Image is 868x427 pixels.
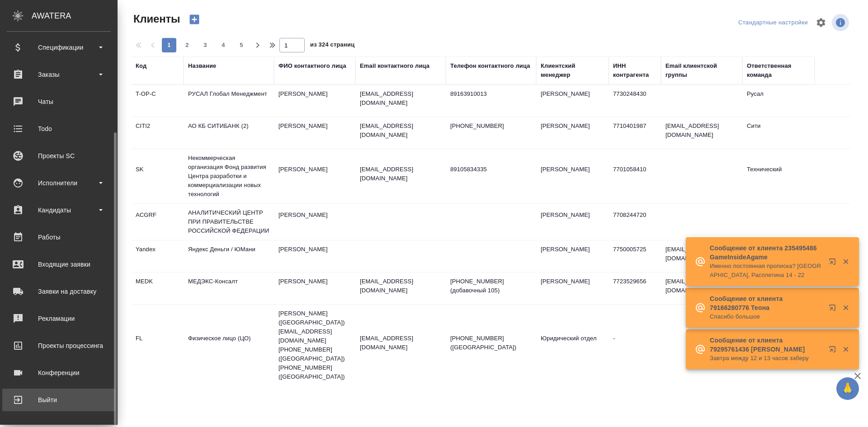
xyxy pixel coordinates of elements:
[609,85,661,117] td: 7730248430
[450,165,532,174] p: 89105834335
[2,389,115,411] a: Выйти
[609,240,661,272] td: 7750005725
[710,244,823,262] p: Сообщение от клиента 235495486 GameInsideAgame
[274,85,355,117] td: [PERSON_NAME]
[7,258,111,271] div: Входящие заявки
[216,38,231,52] button: 4
[180,38,194,52] button: 2
[216,41,231,50] span: 4
[184,329,274,361] td: Физическое лицо (ЦО)
[736,16,810,30] div: split button
[184,204,274,240] td: АНАЛИТИЧЕСКИЙ ЦЕНТР ПРИ ПРАВИТЕЛЬСТВЕ РОССИЙСКОЙ ФЕДЕРАЦИИ
[274,305,355,386] td: [PERSON_NAME] ([GEOGRAPHIC_DATA]) [EMAIL_ADDRESS][DOMAIN_NAME] [PHONE_NUMBER] ([GEOGRAPHIC_DATA])...
[7,95,111,108] div: Чаты
[2,226,115,249] a: Работы
[310,39,354,52] span: из 324 страниц
[7,366,111,380] div: Конференции
[198,41,212,50] span: 3
[131,160,184,192] td: SK
[536,240,609,272] td: [PERSON_NAME]
[7,312,111,325] div: Рекламации
[742,117,815,149] td: Сити
[274,160,355,192] td: [PERSON_NAME]
[2,145,115,167] a: Проекты SC
[184,272,274,304] td: МЕДЭКС-Консалт
[823,299,845,320] button: Открыть в новой вкладке
[7,230,111,244] div: Работы
[360,165,441,183] p: [EMAIL_ADDRESS][DOMAIN_NAME]
[536,206,609,238] td: [PERSON_NAME]
[274,240,355,272] td: [PERSON_NAME]
[360,89,441,108] p: [EMAIL_ADDRESS][DOMAIN_NAME]
[131,206,184,238] td: ACGRF
[7,285,111,298] div: Заявки на доставку
[450,277,532,295] p: [PHONE_NUMBER] (добавочный 105)
[609,329,661,361] td: -
[7,149,111,163] div: Проекты SC
[7,176,111,190] div: Исполнители
[450,61,530,70] div: Телефон контактного лица
[609,117,661,149] td: 7710401987
[613,61,656,80] div: ИНН контрагента
[131,85,184,117] td: T-OP-C
[742,85,815,117] td: Русал
[180,41,194,50] span: 2
[2,117,115,140] a: Todo
[7,339,111,352] div: Проекты процессинга
[7,393,111,407] div: Выйти
[234,38,249,52] button: 5
[274,206,355,238] td: [PERSON_NAME]
[274,272,355,304] td: [PERSON_NAME]
[710,312,823,321] p: Спасибо большое
[131,240,184,272] td: Yandex
[184,117,274,149] td: АО КБ СИТИБАНК (2)
[536,117,609,149] td: [PERSON_NAME]
[665,61,738,80] div: Email клиентской группы
[536,272,609,304] td: [PERSON_NAME]
[188,61,216,70] div: Название
[832,14,851,31] span: Посмотреть информацию
[7,68,111,81] div: Заказы
[2,280,115,303] a: Заявки на доставку
[360,61,429,70] div: Email контактного лица
[450,89,532,99] p: 89163910013
[2,253,115,276] a: Входящие заявки
[541,61,604,80] div: Клиентский менеджер
[2,361,115,384] a: Конференции
[131,272,184,304] td: MEDK
[536,85,609,117] td: [PERSON_NAME]
[710,294,823,312] p: Сообщение от клиента 79166280776 Теона
[278,61,346,70] div: ФИО контактного лица
[131,329,184,361] td: FL
[810,12,832,33] span: Настроить таблицу
[710,262,823,280] p: Именно постоянная прописка? [GEOGRAPHIC_DATA], Расплетина 14 - 22
[2,90,115,113] a: Чаты
[7,41,111,54] div: Спецификации
[823,253,845,274] button: Открыть в новой вкладке
[661,272,742,304] td: [EMAIL_ADDRESS][DOMAIN_NAME]
[198,38,212,52] button: 3
[360,334,441,352] p: [EMAIL_ADDRESS][DOMAIN_NAME]
[184,240,274,272] td: Яндекс Деньги / ЮМани
[360,122,441,140] p: [EMAIL_ADDRESS][DOMAIN_NAME]
[836,304,855,312] button: Закрыть
[450,334,532,352] p: [PHONE_NUMBER] ([GEOGRAPHIC_DATA])
[2,334,115,357] a: Проекты процессинга
[131,117,184,149] td: CITI2
[184,85,274,117] td: РУСАЛ Глобал Менеджмент
[536,160,609,192] td: [PERSON_NAME]
[747,61,810,80] div: Ответственная команда
[360,277,441,295] p: [EMAIL_ADDRESS][DOMAIN_NAME]
[184,149,274,203] td: Некоммерческая организация Фонд развития Центра разработки и коммерциализации новых технологий
[609,272,661,304] td: 7723529656
[710,354,823,363] p: Завтра между 12 и 13 часов заберу
[274,117,355,149] td: [PERSON_NAME]
[609,206,661,238] td: 7708244720
[131,12,180,26] span: Клиенты
[234,41,249,50] span: 5
[710,336,823,354] p: Сообщение от клиента 79295761436 [PERSON_NAME]
[184,12,205,27] button: Создать
[661,240,742,272] td: [EMAIL_ADDRESS][DOMAIN_NAME]
[7,203,111,217] div: Кандидаты
[7,122,111,136] div: Todo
